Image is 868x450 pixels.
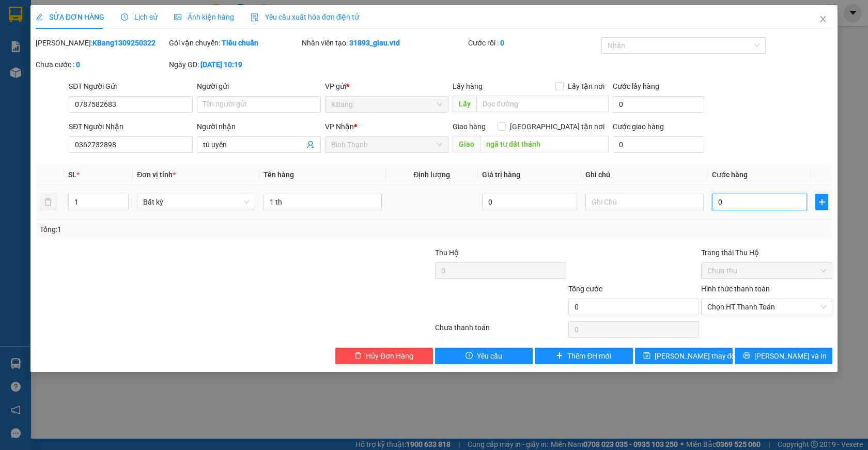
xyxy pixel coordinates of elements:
span: Chưa thu [707,263,826,278]
span: plus [816,198,828,206]
div: Chưa cước : [36,59,167,70]
span: Giá trị hàng [482,170,520,179]
input: Cước giao hàng [613,136,705,153]
div: KBang [9,9,91,21]
span: Thu Hộ [435,249,459,257]
input: Cước lấy hàng [613,96,705,113]
div: Cước rồi : [468,37,599,49]
div: Chưa thanh toán [434,322,567,340]
span: Đơn vị tính [137,170,176,179]
span: Thêm ĐH mới [567,350,611,362]
b: KBang1309250322 [92,39,156,47]
div: Tuấn [99,21,182,34]
button: plusThêm ĐH mới [535,348,632,364]
span: Hủy Đơn Hàng [366,350,413,362]
b: 0 [76,60,80,69]
span: plus [556,352,563,360]
span: Yêu cầu xuất hóa đơn điện tử [251,13,360,21]
div: VP gửi [325,81,449,92]
div: 0918047087 [99,34,182,48]
span: [PERSON_NAME] thay đổi [655,350,737,362]
span: VP Nhận [325,122,354,131]
label: Cước giao hàng [613,122,664,131]
span: Lấy tận nơi [564,81,609,92]
span: Lịch sử [121,13,158,21]
th: Ghi chú [581,165,708,185]
input: Ghi Chú [585,194,704,210]
button: plus [815,194,828,210]
b: 31893_giau.vtd [349,39,400,47]
button: printer[PERSON_NAME] và In [735,348,832,364]
div: graphap [9,21,91,34]
div: Người nhận [197,121,321,132]
input: Dọc đường [476,96,609,112]
span: SL [68,170,76,179]
button: save[PERSON_NAME] thay đổi [635,348,733,364]
span: Tên hàng [263,170,294,179]
div: Trạng thái Thu Hộ [701,247,832,258]
button: Close [809,5,838,34]
label: Cước lấy hàng [613,82,659,90]
button: delete [40,194,56,210]
span: [PERSON_NAME] và In [754,350,827,362]
span: Gửi: [9,10,25,21]
input: Dọc đường [480,136,609,152]
span: close [819,15,827,23]
span: user-add [306,141,315,149]
span: delete [354,352,362,360]
div: Gói vận chuyển: [169,37,300,49]
div: SĐT Người Nhận [69,121,193,132]
b: [DATE] 10:19 [200,60,242,69]
span: Giao [453,136,480,152]
span: [GEOGRAPHIC_DATA] tận nơi [506,121,609,132]
span: Yêu cầu [477,350,502,362]
span: picture [174,13,181,21]
span: Chọn HT Thanh Toán [707,299,826,315]
span: SỬA ĐƠN HÀNG [36,13,104,21]
span: Lấy hàng [453,82,483,90]
label: Hình thức thanh toán [701,285,770,293]
div: Người gửi [197,81,321,92]
div: Tổng: 1 [40,224,335,235]
span: Ảnh kiện hàng [174,13,234,21]
div: 60.000 [8,54,93,67]
div: Nhân viên tạo: [302,37,466,49]
span: save [643,352,650,360]
span: exclamation-circle [466,352,473,360]
div: [PERSON_NAME]: [36,37,167,49]
span: SL [102,72,116,86]
span: clock-circle [121,13,128,21]
span: Giao hàng [453,122,486,131]
div: Tên hàng: 2 món ( : 2 ) [9,73,182,86]
button: deleteHủy Đơn Hàng [335,348,433,364]
input: VD: Bàn, Ghế [263,194,382,210]
span: Tổng cước [568,285,602,293]
span: KBang [331,97,443,112]
span: Cước hàng [712,170,748,179]
span: Bất kỳ [143,194,249,210]
span: CR : [8,55,24,66]
span: Bình Thạnh [331,137,443,152]
span: edit [36,13,43,21]
div: Ngày GD: [169,59,300,70]
span: Nhận: [99,10,123,21]
b: Tiêu chuẩn [222,39,258,47]
span: Lấy [453,96,476,112]
span: Định lượng [413,170,450,179]
button: exclamation-circleYêu cầu [435,348,533,364]
span: printer [743,352,750,360]
img: icon [251,13,259,22]
b: 0 [500,39,504,47]
div: Bình Thạnh [99,9,182,21]
div: SĐT Người Gửi [69,81,193,92]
